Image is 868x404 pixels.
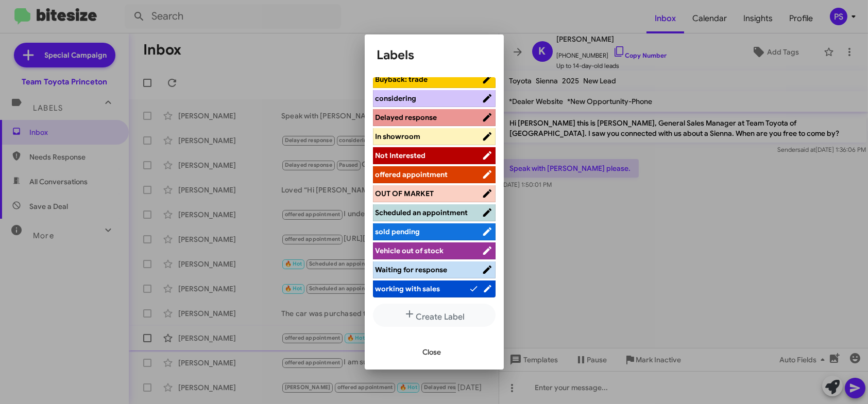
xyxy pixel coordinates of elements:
[376,170,448,179] span: offered appointment
[376,208,468,217] span: Scheduled an appointment
[376,113,437,122] span: Delayed response
[376,284,440,293] span: working with sales
[373,304,496,327] button: Create Label
[415,343,450,361] button: Close
[376,132,421,141] span: In showroom
[376,227,420,236] span: sold pending
[423,343,441,361] span: Close
[376,151,426,160] span: Not Interested
[377,47,491,63] h1: Labels
[376,94,417,103] span: considering
[376,246,444,255] span: Vehicle out of stock
[376,265,448,274] span: Waiting for response
[376,189,434,198] span: OUT OF MARKET
[376,75,428,84] span: Buyback: trade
